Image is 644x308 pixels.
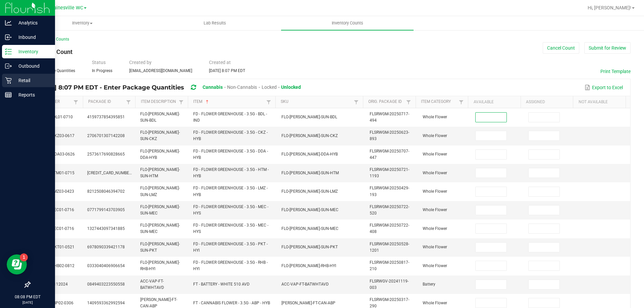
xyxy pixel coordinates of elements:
[87,263,125,268] span: 0333040406906654
[193,99,264,105] a: ItemSortable
[370,130,409,141] span: FLSRWGM-20250623-893
[423,301,447,305] span: Whole Flower
[129,60,152,65] span: Created by
[281,171,339,175] span: FLO-[PERSON_NAME]-SUN-HTM
[370,204,409,215] span: FLSRWGM-20250722-520
[50,5,83,11] span: Gainesville WC
[193,242,268,253] span: FD - FLOWER GREENHOUSE - 3.5G - PKT - HYI
[423,189,447,194] span: Whole Flower
[423,133,447,138] span: Whole Flower
[140,149,180,160] span: FLO-[PERSON_NAME]-DDA-HYB
[370,260,409,271] span: FLSRWGM-20250817-210
[281,245,338,249] span: FLO-[PERSON_NAME]-SUN-PKT
[177,98,185,106] a: Filter
[281,282,329,287] span: ACC-VAP-FT-BATWHTAVD
[227,84,257,90] span: Non-Cannabis
[5,19,12,26] inline-svg: Analytics
[193,186,268,197] span: FD - FLOWER GREENHOUSE - 3.5G - LMZ - HYB
[5,48,12,55] inline-svg: Inventory
[405,98,413,106] a: Filter
[87,226,125,231] span: 1327443097341885
[193,301,270,305] span: FT - CANNABIS FLOWER - 3.5G - ABP - HYB
[421,99,457,105] a: Item CategorySortable
[124,98,132,106] a: Filter
[87,207,125,212] span: 0771799143703905
[3,300,52,305] p: [DATE]
[352,98,360,106] a: Filter
[265,98,273,106] a: Filter
[140,186,180,197] span: FLO-[PERSON_NAME]-SUN-LMZ
[140,167,180,178] span: FLO-[PERSON_NAME]-SUN-HTM
[16,16,149,30] a: Inventory
[209,60,231,65] span: Created at
[423,207,447,212] span: Whole Flower
[140,242,180,253] span: FLO-[PERSON_NAME]-SUN-PKT
[12,76,52,84] p: Retail
[281,152,338,157] span: FLO-[PERSON_NAME]-DDA-HYB
[87,115,125,119] span: 4159737854395851
[140,112,180,123] span: FLO-[PERSON_NAME]-SUN-BDL
[457,98,465,106] a: Filter
[423,226,447,231] span: Whole Flower
[281,84,301,90] span: Unlocked
[87,171,132,175] span: [CREDIT_CARD_NUMBER]
[87,245,125,249] span: 6978090339421178
[87,282,125,287] span: 0849403223550558
[600,68,631,75] button: Print Template
[12,19,52,27] p: Analytics
[281,189,338,194] span: FLO-[PERSON_NAME]-SUN-LMZ
[129,68,192,73] span: [EMAIL_ADDRESS][DOMAIN_NAME]
[423,263,447,268] span: Whole Flower
[193,223,268,234] span: FD - FLOWER GREENHOUSE - 3.5G - MEC - HYS
[423,282,435,287] span: Battery
[543,42,579,54] button: Cancel Count
[370,279,409,290] span: FLSRWGV-20241119-003
[195,20,235,26] span: Lab Results
[35,81,306,94] div: [DATE] 8:07 PM EDT - Enter Package Quantities
[3,294,52,300] p: 08:08 PM EDT
[423,115,447,119] span: Whole Flower
[583,82,625,93] button: Export to Excel
[281,133,338,138] span: FLO-[PERSON_NAME]-SUN-CKZ
[281,16,414,30] a: Inventory Counts
[573,96,626,108] th: Not Available
[20,253,28,261] iframe: Resource center unread badge
[12,91,52,99] p: Reports
[203,84,223,90] span: Cannabis
[7,254,27,274] iframe: Resource center
[193,112,267,123] span: FD - FLOWER GREENHOUSE - 3.5G - BDL - IND
[140,260,180,271] span: FLO-[PERSON_NAME]-RHB-HYI
[140,279,164,290] span: ACC-VAP-FT-BATWHTAVD
[281,226,338,231] span: FLO-[PERSON_NAME]-SUN-MEC
[205,99,210,105] span: Sortable
[423,171,447,175] span: Whole Flower
[193,204,268,215] span: FD - FLOWER GREENHOUSE - 3.5G - MEC - HYS
[281,301,335,305] span: [PERSON_NAME]-FT-CAN-ABP
[423,245,447,249] span: Whole Flower
[12,48,52,56] p: Inventory
[88,99,124,105] a: Package IdSortable
[370,242,409,253] span: FLSRWGM-20250528-1201
[141,99,177,105] a: Item DescriptionSortable
[140,204,180,215] span: FLO-[PERSON_NAME]-SUN-MEC
[521,96,573,108] th: Assigned
[92,60,106,65] span: Status
[92,68,112,73] span: In Progress
[5,91,12,98] inline-svg: Reports
[140,130,180,141] span: FLO-[PERSON_NAME]-SUN-CKZ
[87,152,125,157] span: 2573617690828665
[72,98,80,106] a: Filter
[584,42,631,54] button: Submit for Review
[468,96,521,108] th: Available
[370,186,409,197] span: FLSRWGM-20250429-193
[281,115,337,119] span: FLO-[PERSON_NAME]-SUN-BDL
[262,84,277,90] span: Locked
[209,68,245,73] span: [DATE] 8:07 PM EDT
[5,34,12,41] inline-svg: Inbound
[281,207,338,212] span: FLO-[PERSON_NAME]-SUN-MEC
[193,130,268,141] span: FD - FLOWER GREENHOUSE - 3.5G - CKZ - HYB
[370,223,409,234] span: FLSRWGM-20250722-408
[588,5,631,10] span: Hi, [PERSON_NAME]!
[140,223,180,234] span: FLO-[PERSON_NAME]-SUN-MEC
[423,152,447,157] span: Whole Flower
